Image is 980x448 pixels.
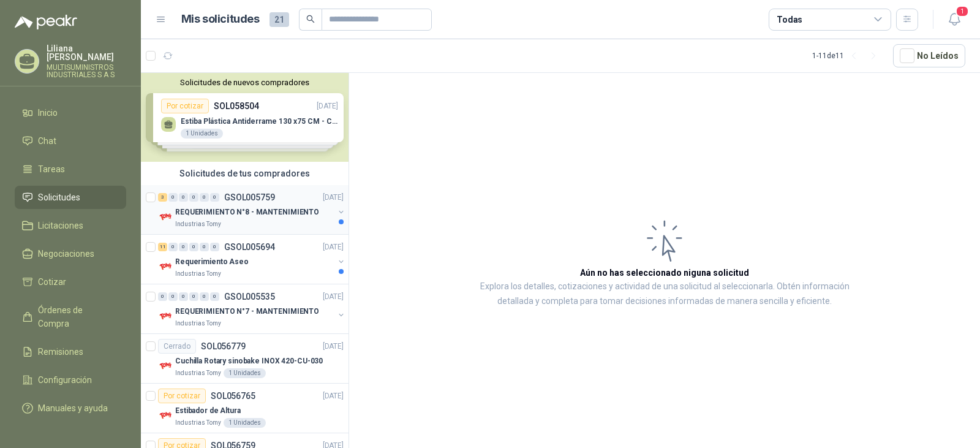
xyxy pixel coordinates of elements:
[224,292,275,301] p: GSOL005535
[210,193,219,202] div: 0
[158,243,167,251] div: 11
[200,243,209,251] div: 0
[175,368,221,378] p: Industrias Tomy
[175,207,319,218] p: REQUERIMIENTO N°8 - MANTENIMIENTO
[158,210,173,224] img: Company Logo
[38,247,94,260] span: Negociaciones
[224,368,266,378] div: 1 Unidades
[210,243,219,251] div: 0
[175,418,221,428] p: Industrias Tomy
[158,339,196,354] div: Cerrado
[47,64,126,78] p: MULTISUMINISTROS INDUSTRIALES S A S
[175,355,323,367] p: Cuchilla Rotary sinobake INOX 420-CU-030
[38,162,65,176] span: Tareas
[15,242,126,265] a: Negociaciones
[179,243,188,251] div: 0
[38,345,83,359] span: Remisiones
[224,193,275,202] p: GSOL005759
[580,266,749,279] h3: Aún no has seleccionado niguna solicitud
[323,291,344,303] p: [DATE]
[323,341,344,352] p: [DATE]
[15,158,126,181] a: Tareas
[893,44,965,67] button: No Leídos
[168,292,178,301] div: 0
[38,303,115,330] span: Órdenes de Compra
[15,368,126,392] a: Configuración
[472,279,858,309] p: Explora los detalles, cotizaciones y actividad de una solicitud al seleccionarla. Obtén informaci...
[269,12,289,27] span: 21
[158,240,346,279] a: 11 0 0 0 0 0 GSOL005694[DATE] Company LogoRequerimiento AseoIndustrias Tomy
[15,186,126,209] a: Solicitudes
[15,270,126,294] a: Cotizar
[210,292,219,301] div: 0
[47,44,126,61] p: Liliana [PERSON_NAME]
[158,193,167,202] div: 3
[38,106,58,120] span: Inicio
[189,292,198,301] div: 0
[175,219,221,229] p: Industrias Tomy
[956,6,969,17] span: 1
[812,46,883,66] div: 1 - 11 de 11
[168,243,178,251] div: 0
[158,309,173,324] img: Company Logo
[38,191,80,204] span: Solicitudes
[224,243,275,251] p: GSOL005694
[141,162,349,185] div: Solicitudes de tus compradores
[211,392,255,400] p: SOL056765
[201,342,246,351] p: SOL056779
[38,134,56,148] span: Chat
[141,73,349,162] div: Solicitudes de nuevos compradoresPor cotizarSOL058504[DATE] Estiba Plástica Antiderrame 130 x75 C...
[38,275,66,289] span: Cotizar
[158,389,206,403] div: Por cotizar
[15,15,77,29] img: Logo peakr
[146,78,344,87] button: Solicitudes de nuevos compradores
[175,319,221,328] p: Industrias Tomy
[179,292,188,301] div: 0
[175,256,249,268] p: Requerimiento Aseo
[38,401,108,415] span: Manuales y ayuda
[158,292,167,301] div: 0
[189,243,198,251] div: 0
[141,384,349,433] a: Por cotizarSOL056765[DATE] Company LogoEstibador de AlturaIndustrias Tomy1 Unidades
[179,193,188,202] div: 0
[15,101,126,124] a: Inicio
[38,373,92,387] span: Configuración
[158,289,346,328] a: 0 0 0 0 0 0 GSOL005535[DATE] Company LogoREQUERIMIENTO N°7 - MANTENIMIENTOIndustrias Tomy
[15,340,126,363] a: Remisiones
[777,13,802,26] div: Todas
[306,15,315,23] span: search
[141,334,349,384] a: CerradoSOL056779[DATE] Company LogoCuchilla Rotary sinobake INOX 420-CU-030Industrias Tomy1 Unidades
[189,193,198,202] div: 0
[15,397,126,420] a: Manuales y ayuda
[15,214,126,237] a: Licitaciones
[943,9,965,31] button: 1
[175,306,319,317] p: REQUERIMIENTO N°7 - MANTENIMIENTO
[158,259,173,274] img: Company Logo
[181,10,260,28] h1: Mis solicitudes
[168,193,178,202] div: 0
[175,269,221,279] p: Industrias Tomy
[323,390,344,402] p: [DATE]
[200,292,209,301] div: 0
[175,405,241,417] p: Estibador de Altura
[323,192,344,203] p: [DATE]
[38,219,83,232] span: Licitaciones
[158,359,173,373] img: Company Logo
[158,190,346,229] a: 3 0 0 0 0 0 GSOL005759[DATE] Company LogoREQUERIMIENTO N°8 - MANTENIMIENTOIndustrias Tomy
[200,193,209,202] div: 0
[224,418,266,428] div: 1 Unidades
[158,408,173,423] img: Company Logo
[15,129,126,153] a: Chat
[15,298,126,335] a: Órdenes de Compra
[323,241,344,253] p: [DATE]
